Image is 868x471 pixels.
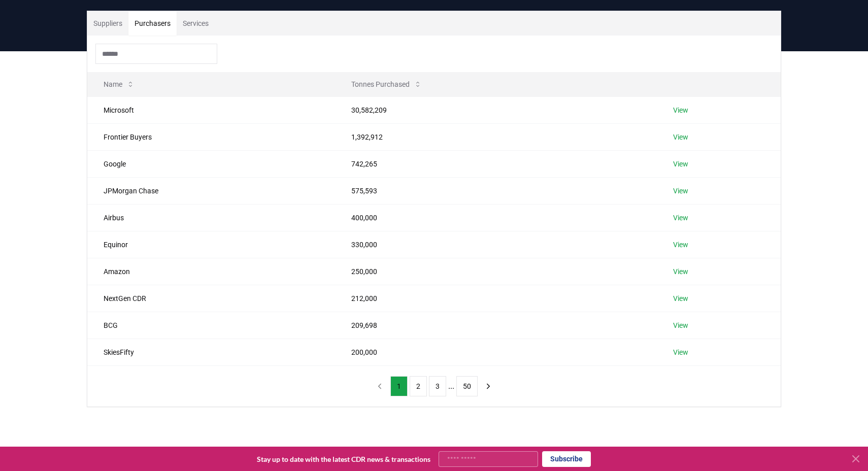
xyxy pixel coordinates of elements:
li: ... [448,380,454,392]
td: Frontier Buyers [87,123,335,150]
td: 250,000 [335,258,657,285]
a: View [673,320,688,330]
a: View [673,186,688,196]
td: Google [87,150,335,177]
button: next page [480,376,497,396]
td: NextGen CDR [87,285,335,312]
td: BCG [87,312,335,339]
td: 209,698 [335,312,657,339]
button: 2 [410,376,427,396]
td: 330,000 [335,231,657,258]
td: Amazon [87,258,335,285]
a: View [673,266,688,277]
td: 575,593 [335,177,657,204]
td: 212,000 [335,285,657,312]
a: View [673,132,688,142]
td: 400,000 [335,204,657,231]
td: 200,000 [335,339,657,365]
button: Suppliers [87,11,128,36]
button: Services [177,11,215,36]
td: Airbus [87,204,335,231]
a: View [673,293,688,304]
a: View [673,347,688,357]
a: View [673,213,688,223]
td: Equinor [87,231,335,258]
button: Purchasers [128,11,177,36]
button: 1 [390,376,408,396]
button: 50 [456,376,478,396]
a: View [673,159,688,169]
td: SkiesFifty [87,339,335,365]
td: JPMorgan Chase [87,177,335,204]
button: 3 [429,376,446,396]
a: View [673,105,688,115]
td: 742,265 [335,150,657,177]
td: Microsoft [87,96,335,123]
td: 30,582,209 [335,96,657,123]
button: Name [95,74,143,94]
button: Tonnes Purchased [343,74,430,94]
a: View [673,240,688,250]
td: 1,392,912 [335,123,657,150]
